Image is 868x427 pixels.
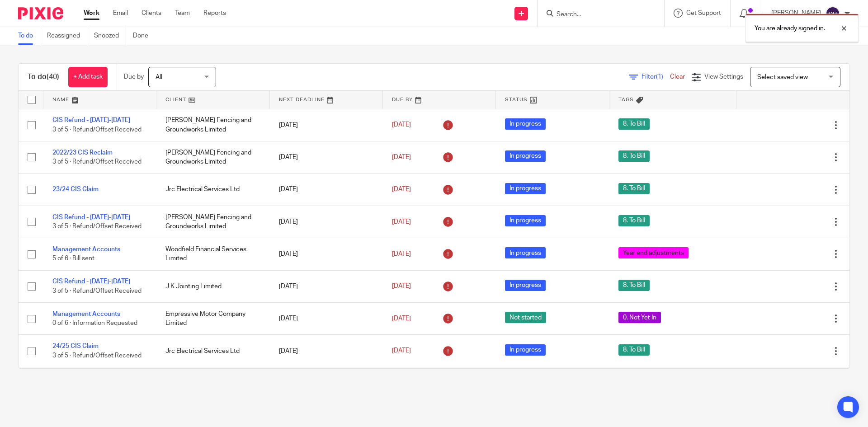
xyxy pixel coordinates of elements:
span: (1) [656,74,663,80]
a: To do [18,27,40,45]
span: 3 of 5 · Refund/Offset Received [52,352,142,359]
span: In progress [505,344,546,356]
a: Management Accounts [52,311,120,317]
span: In progress [505,247,546,258]
span: 8. To Bill [618,183,650,194]
a: 23/24 CIS Claim [52,186,99,192]
a: Email [113,9,128,18]
span: 8. To Bill [618,344,650,356]
td: [PERSON_NAME] Fencing and Groundworks Limited [156,109,269,141]
span: Select saved view [757,74,808,80]
span: 0. Not Yet In [618,312,661,323]
a: Snoozed [94,27,126,45]
a: CIS Refund - [DATE]-[DATE] [52,278,130,285]
span: 8. To Bill [618,215,650,226]
span: 3 of 5 · Refund/Offset Received [52,127,142,133]
span: 3 of 5 · Refund/Offset Received [52,159,142,165]
a: CIS Refund - [DATE]-[DATE] [52,117,130,123]
span: [DATE] [392,219,411,225]
td: [PERSON_NAME] Fencing and Groundworks Limited [156,141,269,173]
td: [DATE] [270,335,383,367]
span: Year end adjustments [618,247,689,258]
span: 8. To Bill [618,280,650,291]
span: 8. To Bill [618,118,650,130]
a: 24/25 CIS Claim [52,343,99,349]
h1: To do [28,72,59,82]
img: svg%3E [826,6,840,21]
span: All [156,74,162,80]
span: 3 of 5 · Refund/Offset Received [52,223,142,230]
td: [DATE] [270,141,383,173]
td: Jrc Electrical Services Ltd [156,335,269,367]
span: [DATE] [392,347,411,354]
a: 2022/23 CIS Reclaim [52,150,113,156]
span: View Settings [704,74,743,80]
span: Not started [505,312,546,323]
a: Management Accounts [52,246,120,253]
a: Reports [203,9,226,18]
a: Team [175,9,190,18]
span: In progress [505,280,546,291]
a: + Add task [68,67,108,87]
span: Filter [642,74,670,80]
span: In progress [505,183,546,194]
a: Clear [670,74,685,80]
td: Madola Energy Ltd [156,367,269,399]
span: [DATE] [392,122,411,128]
td: [DATE] [270,109,383,141]
span: [DATE] [392,186,411,192]
p: You are already signed in. [755,24,825,33]
td: Jrc Electrical Services Ltd [156,174,269,206]
td: Empressive Motor Company Limited [156,303,269,335]
a: Clients [142,9,161,18]
a: Reassigned [47,27,87,45]
span: In progress [505,118,546,130]
span: 3 of 5 · Refund/Offset Received [52,288,142,294]
td: [DATE] [270,238,383,270]
td: [DATE] [270,206,383,238]
a: CIS Refund - [DATE]-[DATE] [52,214,130,221]
span: [DATE] [392,154,411,160]
span: In progress [505,215,546,226]
span: (40) [47,73,59,80]
td: Woodfield Financial Services Limited [156,238,269,270]
span: 8. To Bill [618,150,650,162]
td: [DATE] [270,174,383,206]
td: [PERSON_NAME] Fencing and Groundworks Limited [156,206,269,238]
span: [DATE] [392,283,411,290]
td: J K Jointing Limited [156,270,269,302]
span: Tags [618,97,634,102]
span: 0 of 6 · Information Requested [52,320,137,326]
td: [DATE] [270,303,383,335]
img: Pixie [18,7,63,19]
span: [DATE] [392,315,411,322]
p: Due by [124,72,144,81]
span: In progress [505,150,546,162]
td: [DATE] [270,270,383,302]
td: [DATE] [270,367,383,399]
a: Done [133,27,155,45]
a: Work [84,9,99,18]
span: [DATE] [392,251,411,257]
span: 5 of 6 · Bill sent [52,256,94,262]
